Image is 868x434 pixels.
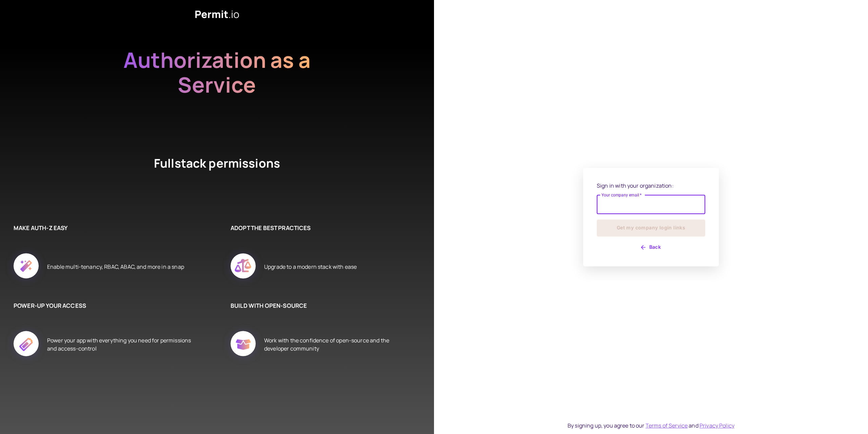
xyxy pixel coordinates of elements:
div: Upgrade to a modern stack with ease [264,246,357,288]
a: Privacy Policy [699,422,734,429]
p: Sign in with your organization: [597,182,705,190]
button: Get my company login links [597,220,705,237]
h6: POWER-UP YOUR ACCESS [14,301,197,310]
div: Work with the confidence of open-source and the developer community [264,323,414,365]
h6: ADOPT THE BEST PRACTICES [231,224,414,232]
h6: BUILD WITH OPEN-SOURCE [231,301,414,310]
h4: Fullstack permissions [129,155,305,196]
button: Back [597,242,705,253]
div: Enable multi-tenancy, RBAC, ABAC, and more in a snap [47,246,184,288]
div: Power your app with everything you need for permissions and access-control [47,323,197,365]
h2: Authorization as a Service [102,48,332,122]
label: Your company email [601,192,642,198]
a: Terms of Service [646,422,688,429]
h6: MAKE AUTH-Z EASY [14,224,197,232]
div: By signing up, you agree to our and [568,421,734,430]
